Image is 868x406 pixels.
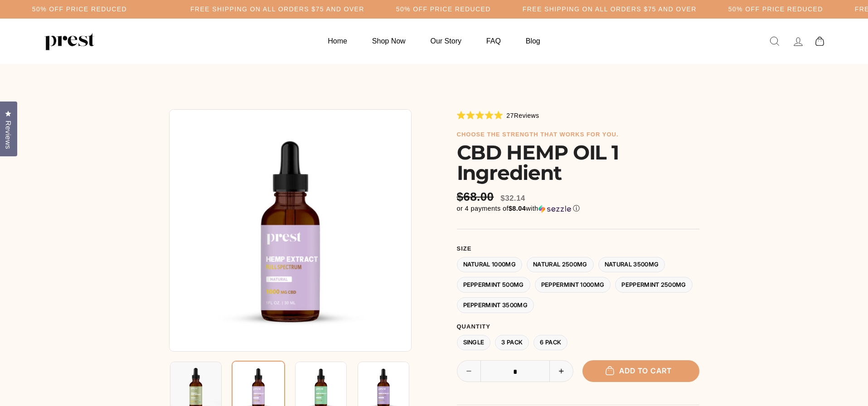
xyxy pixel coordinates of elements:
img: Sezzle [538,205,571,213]
label: 6 Pack [533,335,567,351]
label: Single [457,335,491,351]
label: Peppermint 500MG [457,277,530,293]
div: 27Reviews [457,110,539,120]
label: Peppermint 1000MG [535,277,611,293]
button: Reduce item quantity by one [457,361,481,382]
span: 27 [506,112,514,119]
span: Reviews [514,112,539,119]
h1: CBD HEMP OIL 1 Ingredient [457,142,699,183]
label: Peppermint 3500MG [457,297,534,313]
a: Home [316,32,359,50]
a: Our Story [419,32,473,50]
a: Blog [514,32,552,50]
h5: 50% OFF PRICE REDUCED [32,5,127,13]
h5: 50% OFF PRICE REDUCED [728,5,823,13]
h6: choose the strength that works for you. [457,131,699,138]
h5: 50% OFF PRICE REDUCED [396,5,491,13]
span: $68.00 [457,190,496,204]
div: or 4 payments of$8.04withSezzle Click to learn more about Sezzle [457,204,699,213]
button: Increase item quantity by one [549,361,573,382]
label: 3 Pack [495,335,529,351]
input: quantity [457,361,573,382]
ul: Primary [316,32,551,50]
span: $32.14 [500,194,525,203]
span: Add to cart [610,366,672,375]
label: Size [457,245,699,252]
label: Natural 2500MG [527,257,594,273]
img: CBD HEMP OIL 1 Ingredient [169,109,412,352]
img: PREST ORGANICS [44,32,94,50]
label: Natural 1000MG [457,257,523,273]
h5: Free Shipping on all orders $75 and over [190,5,364,13]
label: Natural 3500MG [598,257,665,273]
label: Quantity [457,323,699,330]
a: Shop Now [361,32,417,50]
h5: Free Shipping on all orders $75 and over [523,5,697,13]
div: or 4 payments of with [457,204,699,213]
span: $8.04 [509,205,526,212]
span: Reviews [2,121,14,149]
button: Add to cart [582,360,699,382]
label: Peppermint 2500MG [615,277,693,293]
a: FAQ [475,32,512,50]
